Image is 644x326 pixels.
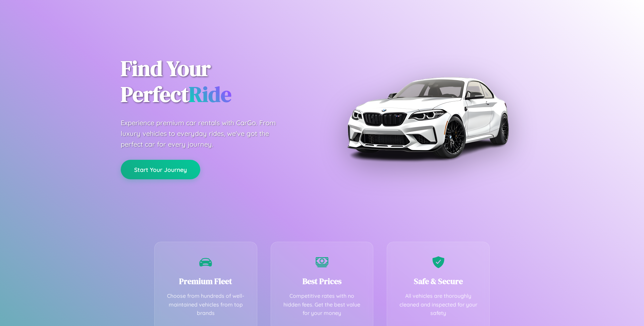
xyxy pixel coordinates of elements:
p: Experience premium car rentals with CarGo. From luxury vehicles to everyday rides, we've got the ... [121,118,288,150]
button: Start Your Journey [121,160,200,179]
h1: Find Your Perfect [121,56,312,107]
span: Ride [189,80,231,109]
p: Choose from hundreds of well-maintained vehicles from top brands [165,292,247,318]
h3: Best Prices [281,276,363,287]
h3: Premium Fleet [165,276,247,287]
img: Premium BMW car rental vehicle [344,34,512,201]
p: Competitive rates with no hidden fees. Get the best value for your money [281,292,363,318]
h3: Safe & Secure [397,276,479,287]
p: All vehicles are thoroughly cleaned and inspected for your safety [397,292,479,318]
